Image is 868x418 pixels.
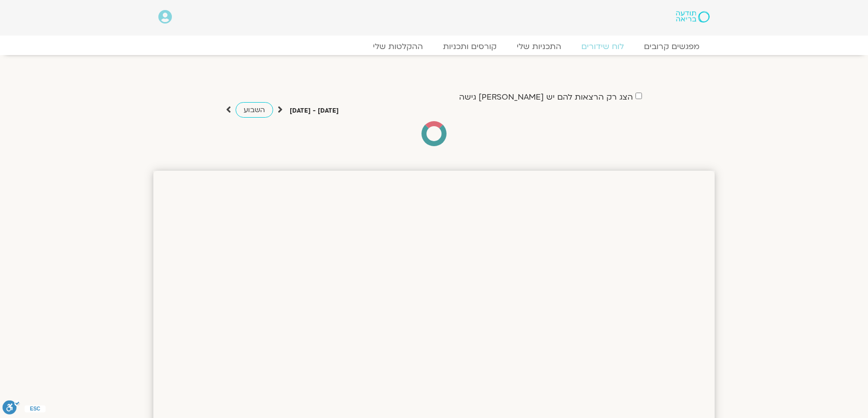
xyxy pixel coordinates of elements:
[158,42,710,52] nav: Menu
[290,106,339,116] p: [DATE] - [DATE]
[244,105,265,115] span: השבוע
[433,42,507,52] a: קורסים ותכניות
[363,42,433,52] a: ההקלטות שלי
[507,42,571,52] a: התכניות שלי
[634,42,710,52] a: מפגשים קרובים
[236,102,273,118] a: השבוע
[571,42,634,52] a: לוח שידורים
[459,93,633,102] label: הצג רק הרצאות להם יש [PERSON_NAME] גישה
